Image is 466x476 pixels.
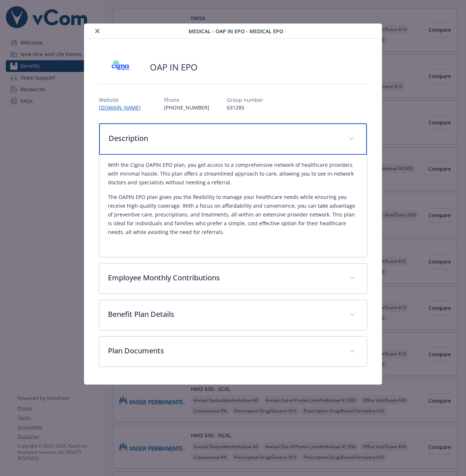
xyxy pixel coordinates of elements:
p: Employee Monthly Contributions [108,272,341,283]
div: Employee Monthly Contributions [99,264,367,293]
div: Plan Documents [99,337,367,366]
p: Group number [227,96,263,104]
div: Benefit Plan Details [99,300,367,330]
div: details for plan Medical - OAP IN EPO - Medical EPO [47,23,419,385]
p: Plan Documents [108,345,341,356]
span: Medical - OAP IN EPO - Medical EPO [189,27,283,35]
img: CIGNA [99,56,143,78]
div: Description [99,155,367,257]
p: Website [99,96,147,104]
h2: OAP IN EPO [150,61,198,73]
p: The OAPIN EPO plan gives you the flexibility to manage your healthcare needs while ensuring you r... [108,193,358,237]
p: Phone [164,96,209,104]
p: Description [109,133,340,144]
p: [PHONE_NUMBER] [164,104,209,111]
p: Benefit Plan Details [108,309,341,320]
p: With the Cigna OAPIN EPO plan, you get access to a comprehensive network of healthcare providers ... [108,161,358,187]
a: [DOMAIN_NAME] [99,104,147,111]
p: 631285 [227,104,263,111]
button: close [93,27,102,35]
div: Description [99,123,367,155]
